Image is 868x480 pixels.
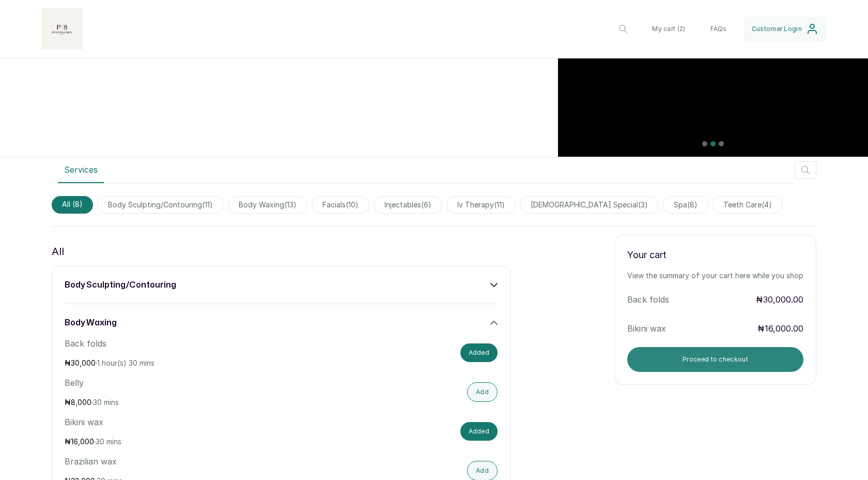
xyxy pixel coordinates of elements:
[712,196,783,214] span: teeth care(4)
[65,279,176,291] h3: body sculpting/contouring
[65,416,368,428] p: Bikini wax
[627,248,803,262] p: Your cart
[663,196,708,214] span: spa(8)
[65,337,368,350] p: Back folds
[96,437,121,446] span: 30 mins
[756,293,803,306] p: ₦30,000.00
[58,157,104,183] button: Services
[460,422,498,441] button: Added
[65,377,368,389] p: Belly
[71,398,91,407] span: 8,000
[644,17,693,41] button: My cart (2)
[52,243,64,260] p: All
[65,455,368,468] p: Brazilian wax
[702,17,735,41] button: FAQs
[228,196,307,214] span: body waxing(13)
[460,343,498,362] button: Added
[627,322,751,335] p: Bikini wax
[520,196,659,214] span: [DEMOGRAPHIC_DATA] special(3)
[446,196,516,214] span: iv therapy(11)
[757,322,803,335] p: ₦16,000.00
[71,437,94,446] span: 16,000
[743,17,827,41] button: Customer Login
[65,397,368,408] p: ₦ ·
[627,271,803,281] p: View the summary of your cart here while you shop
[41,8,83,50] img: business logo
[467,382,498,402] button: Add
[65,358,368,368] p: ₦ ·
[65,437,368,447] p: ₦ ·
[312,196,369,214] span: facials(10)
[97,358,154,367] span: 1 hour(s) 30 mins
[752,25,802,33] span: Customer Login
[97,196,224,214] span: body sculpting/contouring(11)
[65,317,117,329] h3: body waxing
[374,196,442,214] span: injectables(6)
[627,293,751,306] p: Back folds
[71,358,96,367] span: 30,000
[93,398,119,407] span: 30 mins
[627,347,803,372] button: Proceed to checkout
[52,196,93,214] span: All (8)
